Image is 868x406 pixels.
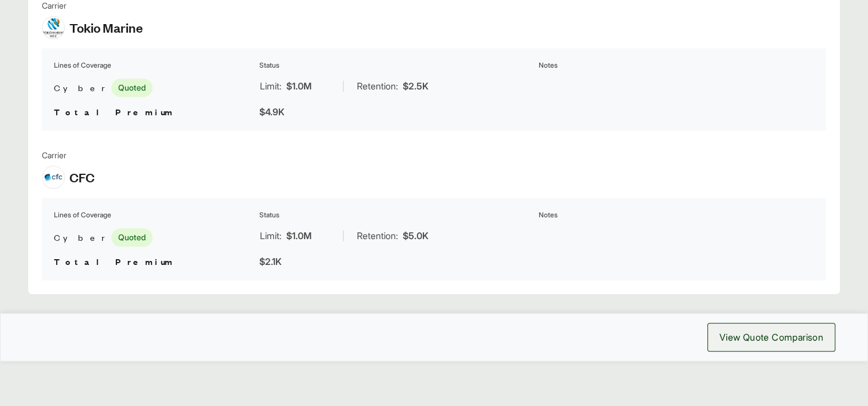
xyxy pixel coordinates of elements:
[42,17,64,38] img: Tokio Marine
[357,79,398,93] span: Retention:
[538,60,815,71] th: Notes
[42,149,95,161] span: Carrier
[259,209,536,221] th: Status
[719,330,823,344] span: View Quote Comparison
[111,79,153,97] span: Quoted
[260,79,282,93] span: Limit:
[357,229,398,243] span: Retention:
[54,255,174,267] span: Total Premium
[69,19,143,36] span: Tokio Marine
[286,229,312,243] span: $1.0M
[403,229,429,243] span: $5.0K
[403,79,429,93] span: $2.5K
[53,209,256,221] th: Lines of Coverage
[54,81,107,95] span: Cyber
[286,79,312,93] span: $1.0M
[342,230,345,241] span: |
[259,106,285,118] span: $4.9K
[53,60,256,71] th: Lines of Coverage
[342,80,345,92] span: |
[260,229,282,243] span: Limit:
[259,256,282,267] span: $2.1K
[42,166,64,188] img: CFC
[259,60,536,71] th: Status
[54,106,174,118] span: Total Premium
[538,209,815,221] th: Notes
[111,228,153,247] span: Quoted
[54,231,107,244] span: Cyber
[69,169,95,186] span: CFC
[707,323,835,352] button: View Quote Comparison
